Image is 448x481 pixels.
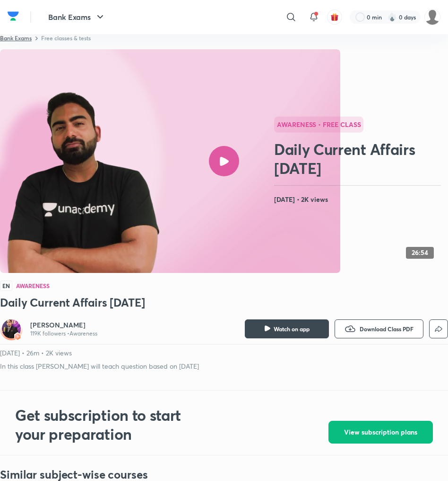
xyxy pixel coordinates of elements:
h4: 26:54 [412,249,428,257]
span: Watch on app [274,325,310,333]
h2: Daily Current Affairs [DATE] [274,140,444,178]
p: 119K followers • Awareness [30,330,97,337]
img: avatar [330,13,339,21]
button: Download Class PDF [335,319,423,338]
button: avatar [327,9,342,25]
h4: Awareness [16,283,49,289]
img: Company Logo [8,9,19,23]
h2: Get subscription to start your preparation [15,406,209,444]
span: Download Class PDF [360,325,414,333]
button: View subscription plans [328,421,433,444]
img: badge [14,333,21,340]
button: Bank Exams [43,8,112,27]
a: Company Logo [8,9,19,26]
a: [PERSON_NAME] [30,320,97,330]
img: streak [388,12,397,22]
img: Avatar [2,319,21,338]
h4: [DATE] • 2K views [274,193,444,206]
span: View subscription plans [344,427,417,437]
a: Free classes & tests [41,34,91,42]
button: Watch on app [245,319,329,338]
img: Piyush Mishra [424,9,440,25]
